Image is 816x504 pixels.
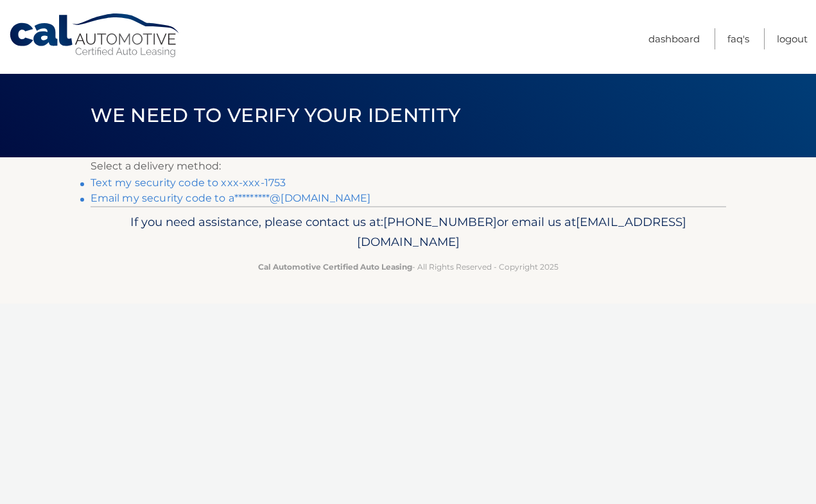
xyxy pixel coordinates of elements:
strong: Cal Automotive Certified Auto Leasing [258,262,412,272]
p: - All Rights Reserved - Copyright 2025 [99,260,718,274]
span: [PHONE_NUMBER] [383,214,497,229]
span: We need to verify your identity [91,103,461,127]
p: If you need assistance, please contact us at: or email us at [99,212,718,253]
a: Text my security code to xxx-xxx-1753 [91,177,286,189]
a: Dashboard [648,28,700,49]
a: Email my security code to a*********@[DOMAIN_NAME] [91,192,371,204]
a: Cal Automotive [8,13,182,58]
a: Logout [777,28,808,49]
a: FAQ's [727,28,749,49]
p: Select a delivery method: [91,157,726,175]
